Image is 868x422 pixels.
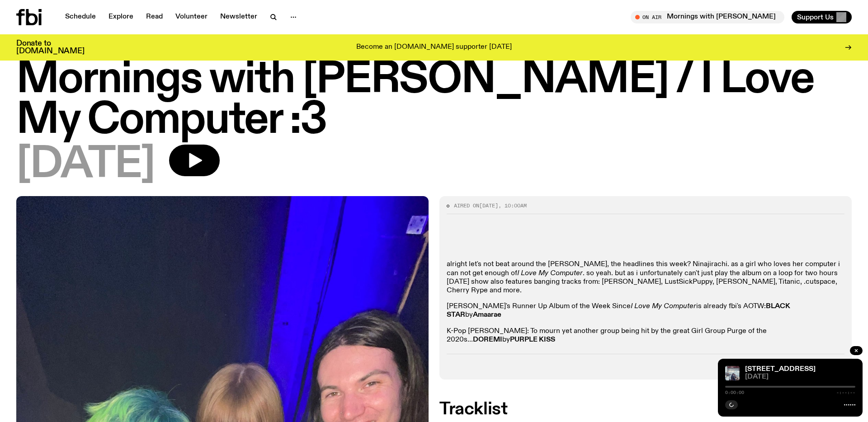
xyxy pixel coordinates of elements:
[356,43,512,52] p: Become an [DOMAIN_NAME] supporter [DATE]
[170,11,213,23] a: Volunteer
[16,40,85,55] h3: Donate to [DOMAIN_NAME]
[454,202,479,209] span: Aired on
[797,13,834,21] span: Support Us
[447,327,844,344] p: K-Pop [PERSON_NAME]: To mourn yet another group being hit by the great Girl Group Purge of the 20...
[215,11,263,23] a: Newsletter
[517,270,583,277] em: I Love My Computer
[836,390,855,395] span: -:--:--
[725,390,744,395] span: 0:00:00
[103,11,139,23] a: Explore
[447,302,844,319] p: [PERSON_NAME]'s Runner Up Album of the Week Since is already fbi's AOTW: by
[439,401,852,417] h2: Tracklist
[631,11,784,23] button: On AirMornings with [PERSON_NAME] / For Those I Love & DOBBY Interviews
[479,202,498,209] span: [DATE]
[16,145,155,185] span: [DATE]
[473,336,502,343] strong: DOREMI
[510,336,555,343] strong: PURPLE KISS
[745,366,816,373] a: [STREET_ADDRESS]
[447,260,844,295] p: alright let's not beat around the [PERSON_NAME], the headlines this week? Ninajirachi. as a girl ...
[473,311,501,319] strong: Amaarae
[631,303,696,310] em: I Love My Computer
[141,11,168,23] a: Read
[725,366,740,380] img: Pat sits at a dining table with his profile facing the camera. Rhea sits to his left facing the c...
[745,374,855,380] span: [DATE]
[498,202,527,209] span: , 10:00am
[792,11,852,23] button: Support Us
[16,60,852,141] h1: Mornings with [PERSON_NAME] / I Love My Computer :3
[60,11,101,23] a: Schedule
